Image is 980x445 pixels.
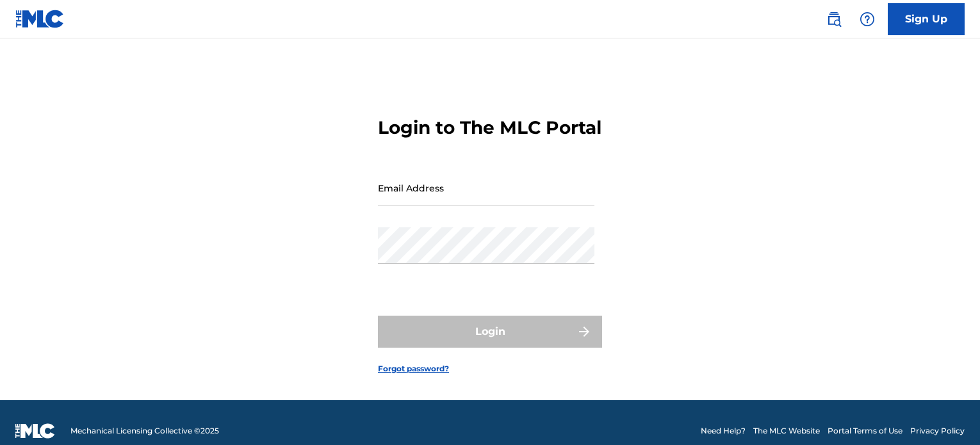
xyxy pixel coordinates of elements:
span: Mechanical Licensing Collective © 2025 [70,425,219,437]
a: The MLC Website [753,425,820,437]
h3: Login to The MLC Portal [378,117,601,139]
a: Privacy Policy [910,425,965,437]
img: MLC Logo [15,10,65,28]
img: search [826,12,842,27]
a: Need Help? [701,425,746,437]
a: Forgot password? [378,363,449,375]
div: Help [854,6,880,32]
a: Sign Up [888,3,965,35]
a: Portal Terms of Use [828,425,902,437]
img: help [860,12,875,27]
a: Public Search [821,6,847,32]
img: logo [15,423,55,439]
